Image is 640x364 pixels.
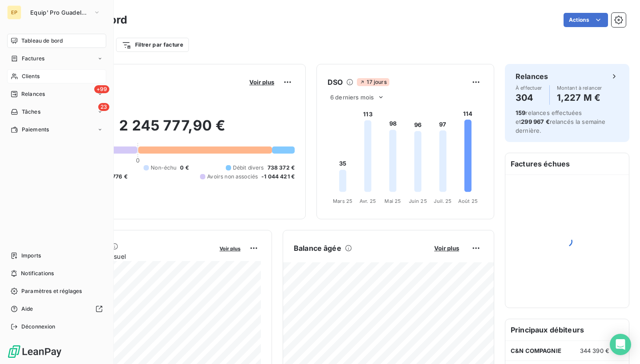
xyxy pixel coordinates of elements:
[505,319,629,340] h6: Principaux débiteurs
[516,71,548,82] h6: Relances
[21,90,45,98] span: Relances
[557,85,602,91] span: Montant à relancer
[360,198,376,204] tspan: Avr. 25
[7,105,106,119] a: 23Tâches
[50,252,213,261] span: Chiffre d'affaires mensuel
[557,91,602,105] h4: 1,227 M €
[261,173,295,181] span: -1 044 421 €
[294,243,341,253] h6: Balance âgée
[22,55,44,63] span: Factures
[22,126,49,134] span: Paiements
[564,13,608,27] button: Actions
[7,5,21,20] div: EP
[180,164,188,172] span: 0 €
[116,38,189,52] button: Filtrer par facture
[458,198,478,204] tspan: Août 25
[22,72,40,80] span: Clients
[21,269,54,277] span: Notifications
[434,198,452,204] tspan: Juil. 25
[505,153,629,174] h6: Factures échues
[434,245,459,252] span: Voir plus
[21,305,33,313] span: Aide
[21,287,82,295] span: Paramètres et réglages
[7,69,106,83] a: Clients
[207,173,258,181] span: Avoirs non associés
[384,198,401,204] tspan: Mai 25
[521,118,549,125] span: 299 967 €
[268,164,295,172] span: 738 372 €
[333,198,352,204] tspan: Mars 25
[136,157,140,164] span: 0
[21,323,56,331] span: Déconnexion
[7,123,106,137] a: Paiements
[432,244,462,252] button: Voir plus
[249,79,274,86] span: Voir plus
[98,103,109,111] span: 23
[610,334,631,355] div: Open Intercom Messenger
[7,284,106,298] a: Paramètres et réglages
[233,164,264,172] span: Débit divers
[7,34,106,48] a: Tableau de bord
[516,85,542,91] span: À effectuer
[7,249,106,263] a: Imports
[151,164,176,172] span: Non-échu
[409,198,427,204] tspan: Juin 25
[330,94,374,101] span: 6 derniers mois
[217,244,243,252] button: Voir plus
[22,108,40,116] span: Tâches
[94,85,109,93] span: +99
[516,109,525,116] span: 159
[7,51,106,66] a: Factures
[21,37,63,45] span: Tableau de bord
[7,87,106,101] a: +99Relances
[328,77,343,87] h6: DSO
[580,347,609,354] span: 344 390 €
[7,302,106,316] a: Aide
[247,78,277,86] button: Voir plus
[7,344,62,359] img: Logo LeanPay
[516,91,542,105] h4: 304
[50,117,295,143] h2: 2 245 777,90 €
[21,252,41,260] span: Imports
[511,347,561,354] span: C&N COMPAGNIE
[357,78,389,86] span: 17 jours
[220,245,240,252] span: Voir plus
[516,109,606,134] span: relances effectuées et relancés la semaine dernière.
[30,9,90,16] span: Equip' Pro Guadeloupe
